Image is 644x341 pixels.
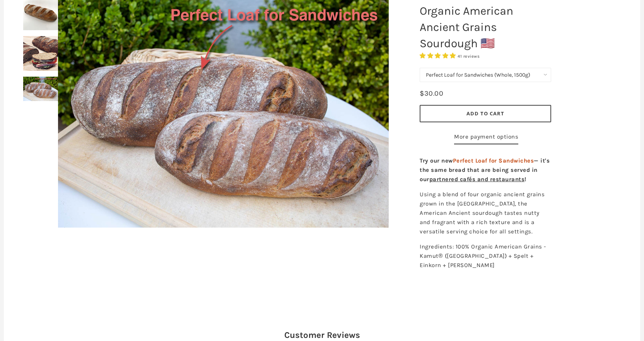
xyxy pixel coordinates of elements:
[420,105,551,122] button: Add to Cart
[420,157,550,183] strong: Try our new — it's the same bread that are being served in our !
[23,36,58,71] img: Organic American Ancient Grains Sourdough 🇺🇸
[466,110,504,117] span: Add to Cart
[453,157,534,164] span: Perfect Loaf for Sandwiches
[420,88,443,99] div: $30.00
[420,191,545,235] span: Using a blend of four organic ancient grains grown in the [GEOGRAPHIC_DATA], the American Ancient...
[454,132,518,144] a: More payment options
[429,176,525,183] a: partnered cafés and restaurants
[458,54,480,59] span: 41 reviews
[420,243,546,269] span: Ingredients: 100% Organic American Grains - Kamut® ([GEOGRAPHIC_DATA]) + Spelt + Einkorn + [PERSO...
[420,52,458,59] span: 4.93 stars
[23,77,58,101] img: Organic American Ancient Grains Sourdough 🇺🇸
